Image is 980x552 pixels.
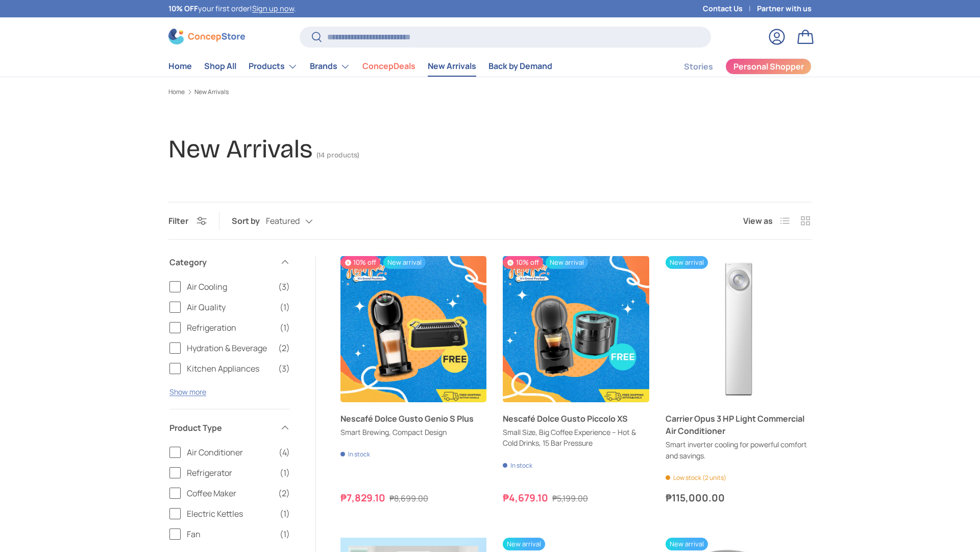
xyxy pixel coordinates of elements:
[503,256,543,269] span: 10% off
[428,56,476,76] a: New Arrivals
[187,362,272,375] span: Kitchen Appliances
[503,256,649,402] a: Nescafé Dolce Gusto Piccolo XS
[666,256,812,402] a: Carrier Opus 3 HP Light Commercial Air Conditioner
[310,56,350,77] a: Brands
[249,56,298,77] a: Products
[280,321,290,334] span: (1)
[169,387,206,397] button: Show more
[725,58,812,75] a: Personal Shopper
[187,321,274,334] span: Refrigeration
[252,4,294,13] a: Sign up now
[383,256,426,269] span: New arrival
[169,256,274,268] span: Category
[278,487,290,499] span: (2)
[666,256,812,402] img: https://concepstore.ph/products/carrier-opus-3-hp-light-commercial-air-conditioner
[666,412,812,437] a: Carrier Opus 3 HP Light Commercial Air Conditioner
[316,151,359,159] span: (14 products)
[242,56,304,77] summary: Products
[666,256,708,269] span: New arrival
[503,412,649,425] a: Nescafé Dolce Gusto Piccolo XS
[757,3,812,14] a: Partner with us
[503,538,545,550] span: New arrival
[168,3,296,14] p: your first order! .
[194,89,229,95] a: New Arrivals
[340,256,380,269] span: 10% off
[340,412,486,425] a: Nescafé Dolce Gusto Genio S Plus
[169,244,290,281] summary: Category
[304,56,356,77] summary: Brands
[266,213,333,231] button: Featured
[733,62,804,71] span: Personal Shopper
[169,422,274,434] span: Product Type
[362,56,415,76] a: ConcepDeals
[278,281,290,293] span: (3)
[168,89,185,95] a: Home
[278,342,290,354] span: (2)
[232,215,266,227] label: Sort by
[280,467,290,479] span: (1)
[666,538,708,550] span: New arrival
[187,487,272,499] span: Coffee Maker
[168,29,245,44] img: ConcepStore
[684,57,713,77] a: Stories
[279,446,290,458] span: (4)
[340,256,486,402] a: Nescafé Dolce Gusto Genio S Plus
[168,134,312,164] h1: New Arrivals
[659,56,812,77] nav: Secondary
[168,56,552,77] nav: Primary
[280,528,290,540] span: (1)
[280,508,290,520] span: (1)
[278,362,290,375] span: (3)
[488,56,552,76] a: Back by Demand
[546,256,588,269] span: New arrival
[187,508,274,520] span: Electric Kettles
[168,56,192,76] a: Home
[187,301,274,313] span: Air Quality
[187,446,273,458] span: Air Conditioner
[168,4,198,13] strong: 10% OFF
[743,215,773,227] span: View as
[168,215,207,226] button: Filter
[168,215,188,226] span: Filter
[169,409,290,446] summary: Product Type
[204,56,236,76] a: Shop All
[266,216,300,226] span: Featured
[280,301,290,313] span: (1)
[187,467,274,479] span: Refrigerator
[168,87,812,97] nav: Breadcrumbs
[703,3,757,14] a: Contact Us
[187,342,272,354] span: Hydration & Beverage
[187,281,272,293] span: Air Cooling
[187,528,274,540] span: Fan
